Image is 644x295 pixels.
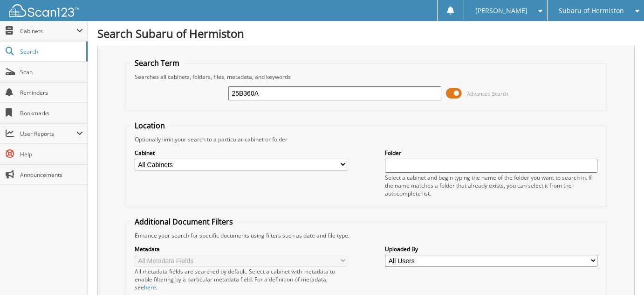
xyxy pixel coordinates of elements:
[20,109,83,117] span: Bookmarks
[130,120,170,131] legend: Location
[475,8,528,14] span: [PERSON_NAME]
[144,283,156,291] a: here
[20,130,76,138] span: User Reports
[135,267,347,291] div: All metadata fields are searched by default. Select a cabinet with metadata to enable filtering b...
[130,232,603,239] div: Enhance your search for specific documents using filters such as date and file type.
[135,149,347,157] label: Cabinet
[9,4,79,17] img: scan123-logo-white.svg
[20,27,76,35] span: Cabinets
[559,8,624,14] span: Subaru of Hermiston
[385,149,597,157] label: Folder
[130,217,238,227] legend: Additional Document Filters
[130,58,184,68] legend: Search Term
[130,73,603,81] div: Searches all cabinets, folders, files, metadata, and keywords
[20,68,83,76] span: Scan
[97,26,635,41] h1: Search Subaru of Hermiston
[20,89,83,97] span: Reminders
[135,245,347,253] label: Metadata
[20,48,82,56] span: Search
[467,90,508,97] span: Advanced Search
[20,150,83,158] span: Help
[130,135,603,143] div: Optionally limit your search to a particular cabinet or folder
[385,245,597,253] label: Uploaded By
[385,174,597,197] div: Select a cabinet and begin typing the name of the folder you want to search in. If the name match...
[20,171,83,179] span: Announcements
